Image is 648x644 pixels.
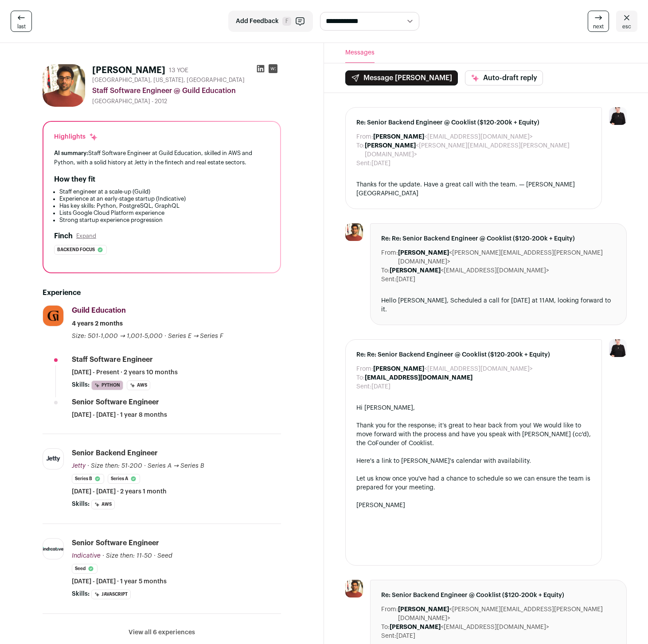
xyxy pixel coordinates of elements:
span: Re: Re: Senior Backend Engineer @ Cooklist ($120-200k + Equity) [356,350,591,359]
img: febbe1580418196181e1f719c83cd97fa71e766d7c38fe10fa7f4034c359bccd.jpg [345,580,363,597]
li: Series B [72,474,104,484]
b: [PERSON_NAME] [398,250,449,256]
b: [PERSON_NAME] [365,143,416,149]
dt: From: [381,248,398,266]
a: esc [616,11,637,32]
div: Senior Software Engineer [72,538,159,548]
dt: From: [356,365,373,373]
span: · Size then: 11-50 [102,553,152,559]
div: [GEOGRAPHIC_DATA] - 2012 [92,98,281,105]
span: [DATE] - [DATE] · 1 year 8 months [72,411,167,419]
span: Indicative [72,553,101,559]
button: Auto-draft reply [465,70,543,85]
li: AWS [91,500,115,509]
span: Backend focus [57,245,95,254]
div: Senior Backend Engineer [72,448,158,458]
img: 9240684-medium_jpg [609,107,627,125]
div: Hi [PERSON_NAME], [356,403,591,412]
a: last [11,11,32,32]
span: · [154,551,156,560]
h2: How they fit [54,174,95,185]
span: · [164,332,166,341]
span: [DATE] - [DATE] · 2 years 1 month [72,487,167,496]
img: 52cfbdf2666487938685d7d3e9d63ac9071047168e457e7324ed8b53dc83cd89.png [43,547,63,551]
li: AWS [127,380,150,390]
dt: To: [356,141,365,159]
dd: <[PERSON_NAME][EMAIL_ADDRESS][PERSON_NAME][DOMAIN_NAME]> [398,605,616,623]
span: F [282,17,291,26]
dt: From: [356,132,373,141]
span: Series E → Series F [168,333,224,339]
li: Python [91,380,123,390]
li: Has key skills: Python, PostgreSQL, GraphQL [59,202,269,209]
b: [PERSON_NAME] [373,134,424,140]
div: Staff Software Engineer @ Guild Education [92,85,281,96]
span: Guild Education [72,307,126,314]
button: View all 6 experiences [129,628,195,637]
b: [EMAIL_ADDRESS][DOMAIN_NAME] [365,375,472,381]
span: Jetty [72,463,86,469]
button: Message [PERSON_NAME] [345,70,458,85]
img: febbe1580418196181e1f719c83cd97fa71e766d7c38fe10fa7f4034c359bccd.jpg [43,64,85,107]
dt: To: [356,373,365,382]
dt: To: [381,623,390,632]
div: [PERSON_NAME] [356,501,591,510]
dd: <[EMAIL_ADDRESS][DOMAIN_NAME]> [390,623,549,632]
a: next [588,11,609,32]
span: · Size then: 51-200 [87,463,142,469]
img: febbe1580418196181e1f719c83cd97fa71e766d7c38fe10fa7f4034c359bccd.jpg [345,223,363,241]
dt: Sent: [356,382,371,391]
b: [PERSON_NAME] [390,268,441,274]
dt: From: [381,605,398,623]
dd: <[EMAIL_ADDRESS][DOMAIN_NAME]> [390,266,549,275]
img: ba0896b14f83606bdc31c1131418fa60fcf3310d7d84e1b9f31863a8d3dd8cf7.jpg [43,306,63,326]
span: AI summary: [54,150,88,156]
img: 9240684-medium_jpg [609,339,627,357]
b: [PERSON_NAME] [398,606,449,613]
span: Skills: [72,500,90,508]
span: Re: Senior Backend Engineer @ Cooklist ($120-200k + Equity) [356,118,591,127]
h1: [PERSON_NAME] [92,64,165,77]
dt: Sent: [356,159,371,168]
button: Expand [76,233,96,240]
li: Seed [72,564,98,574]
dt: Sent: [381,632,396,640]
span: · [144,462,146,470]
span: Re: Re: Senior Backend Engineer @ Cooklist ($120-200k + Equity) [381,234,616,243]
span: 4 years 2 months [72,319,123,328]
h2: Experience [43,287,281,298]
span: next [593,23,604,30]
span: [DATE] - [DATE] · 1 year 5 months [72,577,167,586]
span: Size: 501-1,000 → 1,001-5,000 [72,333,163,339]
span: [GEOGRAPHIC_DATA], [US_STATE], [GEOGRAPHIC_DATA] [92,77,245,84]
b: [PERSON_NAME] [390,624,441,630]
li: JavaScript [91,590,131,599]
span: [DATE] - Present · 2 years 10 months [72,368,178,377]
span: Add Feedback [236,17,279,26]
div: Thanks for the update. Have a great call with the team. — [PERSON_NAME][GEOGRAPHIC_DATA] [356,180,591,198]
a: Here's a link to [PERSON_NAME]'s calendar with availability. [356,458,531,464]
span: esc [622,23,631,30]
span: last [17,23,26,30]
dt: Sent: [381,275,396,284]
dd: [DATE] [371,159,390,168]
dd: <[EMAIL_ADDRESS][DOMAIN_NAME]> [373,132,533,141]
button: Add Feedback F [228,11,313,32]
dt: To: [381,266,390,275]
b: [PERSON_NAME] [373,366,424,372]
span: Skills: [72,380,90,389]
span: Seed [157,553,172,559]
dd: <[PERSON_NAME][EMAIL_ADDRESS][PERSON_NAME][DOMAIN_NAME]> [365,141,591,159]
dd: [DATE] [396,275,415,284]
li: Experience at an early-stage startup (Indicative) [59,195,269,202]
span: Series A → Series B [148,463,204,469]
span: Skills: [72,590,90,598]
img: df15065997ac1b56a2e2214bce30fa765d124ec922bd48634cf31023081d3a1e.png [43,449,63,469]
div: Thank you for the response; it’s great to hear back from you! We would like to move forward with ... [356,421,591,448]
dd: [DATE] [371,382,390,391]
li: Series A [108,474,140,484]
dd: [DATE] [396,632,415,640]
div: Staff Software Engineer at Guild Education, skilled in AWS and Python, with a solid history at Je... [54,148,269,167]
li: Staff engineer at a scale-up (Guild) [59,188,269,195]
div: Senior Software Engineer [72,397,159,407]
